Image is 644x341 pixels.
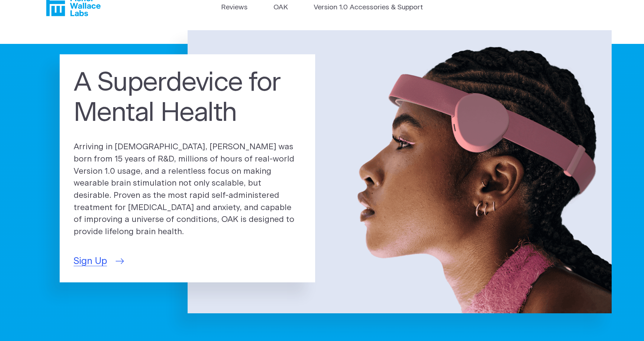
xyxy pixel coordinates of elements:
p: Arriving in [DEMOGRAPHIC_DATA], [PERSON_NAME] was born from 15 years of R&D, millions of hours of... [74,141,302,238]
a: Version 1.0 Accessories & Support [314,3,423,13]
h1: A Superdevice for Mental Health [74,68,302,128]
a: Reviews [221,3,248,13]
span: Sign Up [74,254,107,268]
a: Sign Up [74,254,122,268]
a: OAK [273,3,288,13]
